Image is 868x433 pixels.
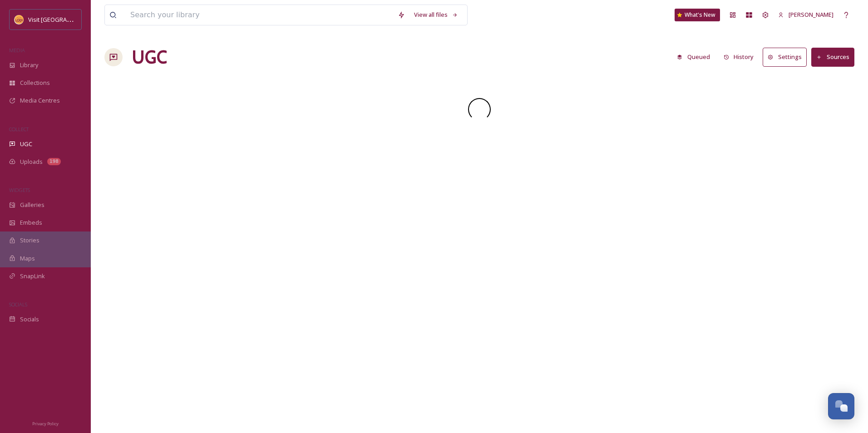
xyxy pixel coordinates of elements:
span: Uploads [20,157,43,166]
button: Queued [672,48,715,66]
span: Socials [20,315,39,324]
span: Library [20,61,38,69]
span: MEDIA [9,47,25,54]
a: History [719,48,763,66]
span: SnapLink [20,272,45,280]
span: Galleries [20,201,44,209]
a: [PERSON_NAME] [774,6,838,24]
button: Open Chat [828,393,854,419]
span: WIDGETS [9,187,30,193]
span: SOCIALS [9,301,27,308]
span: Collections [20,79,50,87]
img: Square%20Social%20Visit%20Lodi.png [15,15,24,24]
span: COLLECT [9,126,29,133]
button: History [719,48,759,66]
span: Stories [20,236,39,245]
a: Settings [763,48,811,66]
span: Media Centres [20,96,60,105]
a: What's New [675,9,720,21]
button: Sources [811,48,854,66]
button: Settings [763,48,807,66]
span: [PERSON_NAME] [789,10,833,19]
a: UGC [132,44,167,71]
div: 198 [47,158,61,165]
span: UGC [20,140,32,148]
a: Queued [672,48,719,66]
input: Search your library [126,5,393,25]
span: Maps [20,254,35,263]
span: Visit [GEOGRAPHIC_DATA] [28,15,99,24]
a: Privacy Policy [32,418,59,428]
span: Privacy Policy [32,421,59,427]
span: Embeds [20,218,42,227]
a: View all files [409,6,463,24]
